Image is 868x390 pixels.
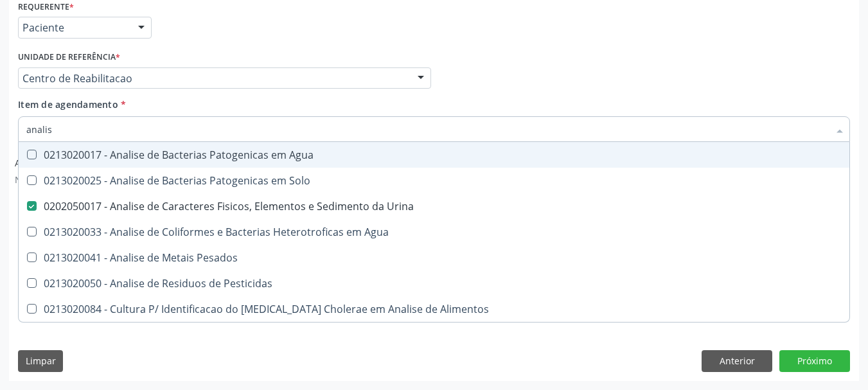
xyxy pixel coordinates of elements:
[26,304,842,314] div: 0213020084 - Cultura P/ Identificacao do [MEDICAL_DATA] Cholerae em Analise de Alimentos
[15,173,130,186] p: Nenhum anexo disponível.
[26,175,842,186] div: 0213020025 - Analise de Bacterias Patogenicas em Solo
[26,227,842,237] div: 0213020033 - Analise de Coliformes e Bacterias Heterotroficas em Agua
[702,350,772,372] button: Anterior
[18,48,120,67] label: Unidade de referência
[26,253,842,263] div: 0213020041 - Analise de Metais Pesados
[18,350,63,372] button: Limpar
[18,98,118,111] span: Item de agendamento
[26,201,842,211] div: 0202050017 - Analise de Caracteres Fisicos, Elementos e Sedimento da Urina
[22,72,405,85] span: Centro de Reabilitacao
[22,21,125,34] span: Paciente
[26,116,829,142] input: Buscar por procedimentos
[15,158,130,169] h6: Anexos adicionados
[779,350,850,372] button: Próximo
[26,278,842,288] div: 0213020050 - Analise de Residuos de Pesticidas
[26,150,842,160] div: 0213020017 - Analise de Bacterias Patogenicas em Agua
